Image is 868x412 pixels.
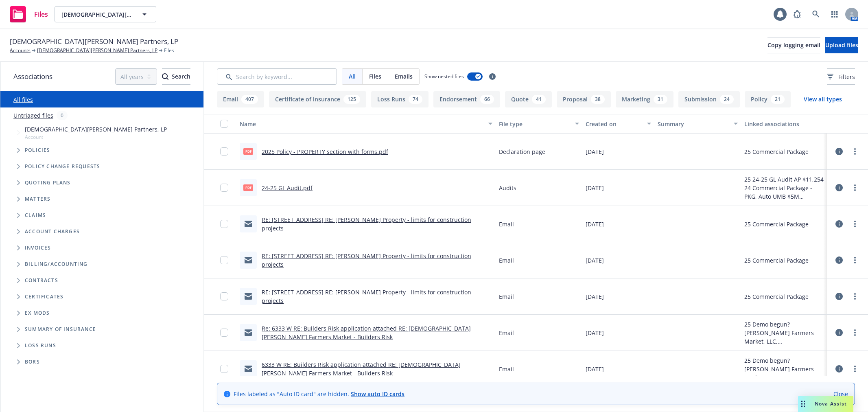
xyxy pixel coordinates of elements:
button: Email [217,91,264,107]
div: Summary [658,120,728,128]
input: Select all [220,120,228,128]
a: All files [13,96,33,103]
button: Marketing [616,91,673,107]
span: Show nested files [424,73,464,80]
span: Ex Mods [25,311,50,316]
span: Email [499,329,514,337]
span: Emails [395,72,413,81]
div: 25 Commercial Package [744,292,809,301]
input: Toggle Row Selected [220,220,228,228]
span: [DATE] [586,220,604,228]
div: Created on [586,120,642,128]
div: Search [162,69,190,84]
input: Toggle Row Selected [220,147,228,156]
button: Name [236,114,496,134]
input: Toggle Row Selected [220,184,228,192]
a: 6333 W RE: Builders Risk application attached RE: [DEMOGRAPHIC_DATA][PERSON_NAME] Farmers Market ... [262,361,461,377]
button: Policy [745,91,791,107]
span: pdf [243,148,253,154]
a: Report a Bug [789,6,805,22]
a: RE: [STREET_ADDRESS] RE: [PERSON_NAME] Property - limits for construction projects [262,216,471,232]
span: Claims [25,213,46,218]
span: Email [499,220,514,228]
span: Billing/Accounting [25,262,88,267]
button: View all types [791,91,855,107]
button: Created on [582,114,654,134]
div: Name [240,120,483,128]
div: 25 Demo begun? [PERSON_NAME] Farmers Market, LLC, [STREET_ADDRESS] [744,320,824,346]
div: 38 [591,95,605,104]
div: 25 Commercial Package [744,147,809,156]
span: Files labeled as "Auto ID card" are hidden. [234,390,404,398]
div: 25 Demo begun? [PERSON_NAME] Farmers Market, LLC, [STREET_ADDRESS] [744,356,824,382]
span: Associations [13,71,52,82]
div: 24 [720,95,734,104]
span: [DEMOGRAPHIC_DATA][PERSON_NAME] Partners, LP [10,36,178,47]
span: Email [499,292,514,301]
a: more [850,183,860,193]
span: Upload files [825,41,858,49]
svg: Search [162,73,168,80]
span: [DATE] [586,365,604,373]
span: Contracts [25,278,58,283]
button: File type [496,114,582,134]
div: Tree Example [0,123,203,256]
a: more [850,219,860,229]
span: Files [369,72,381,81]
a: more [850,255,860,265]
button: Summary [654,114,741,134]
a: more [850,147,860,156]
input: Search by keyword... [217,68,337,85]
button: Linked associations [741,114,827,134]
button: Copy logging email [767,37,820,53]
div: 25 Commercial Package [744,256,809,265]
span: [DATE] [586,329,604,337]
span: [DATE] [586,147,604,156]
div: File type [499,120,570,128]
div: Linked associations [744,120,824,128]
span: Certificates [25,294,63,299]
a: [DEMOGRAPHIC_DATA][PERSON_NAME] Partners, LP [37,47,157,54]
div: 25 Commercial Package [744,220,809,228]
span: pdf [243,184,253,191]
span: Nova Assist [815,400,847,407]
a: more [850,291,860,301]
button: Proposal [557,91,611,107]
a: RE: [STREET_ADDRESS] RE: [PERSON_NAME] Property - limits for construction projects [262,252,471,268]
span: Declaration page [499,147,545,156]
span: Summary of insurance [25,327,96,332]
button: SearchSearch [162,68,190,85]
a: Show auto ID cards [351,390,404,398]
button: Certificate of insurance [269,91,366,107]
a: Switch app [826,6,843,22]
span: Filters [838,72,855,81]
span: Matters [25,197,50,202]
span: [DEMOGRAPHIC_DATA][PERSON_NAME] Partners, LP [25,125,167,134]
span: Files [34,11,48,18]
div: Drag to move [798,396,808,412]
span: Files [164,47,174,54]
a: Re: 6333 W RE: Builders Risk application attached RE: [DEMOGRAPHIC_DATA][PERSON_NAME] Farmers Mar... [262,324,471,341]
span: Filters [827,72,855,81]
button: Filters [827,68,855,85]
div: Folder Tree Example [0,256,203,370]
span: Invoices [25,245,51,250]
button: Nova Assist [798,396,853,412]
a: 2025 Policy - PROPERTY section with forms.pdf [262,148,388,156]
div: 31 [654,95,667,104]
button: Submission [678,91,740,107]
a: Close [833,390,848,398]
div: 74 [409,95,422,104]
input: Toggle Row Selected [220,365,228,373]
a: Files [7,3,51,26]
a: Untriaged files [13,111,53,120]
span: BORs [25,359,40,364]
input: Toggle Row Selected [220,292,228,300]
a: 24-25 GL Audit.pdf [262,184,313,192]
button: [DEMOGRAPHIC_DATA][PERSON_NAME] Partners, LP [55,6,156,22]
span: Audits [499,184,516,192]
span: Account [25,134,167,140]
input: Toggle Row Selected [220,329,228,337]
div: 0 [57,111,68,120]
button: Upload files [825,37,858,53]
